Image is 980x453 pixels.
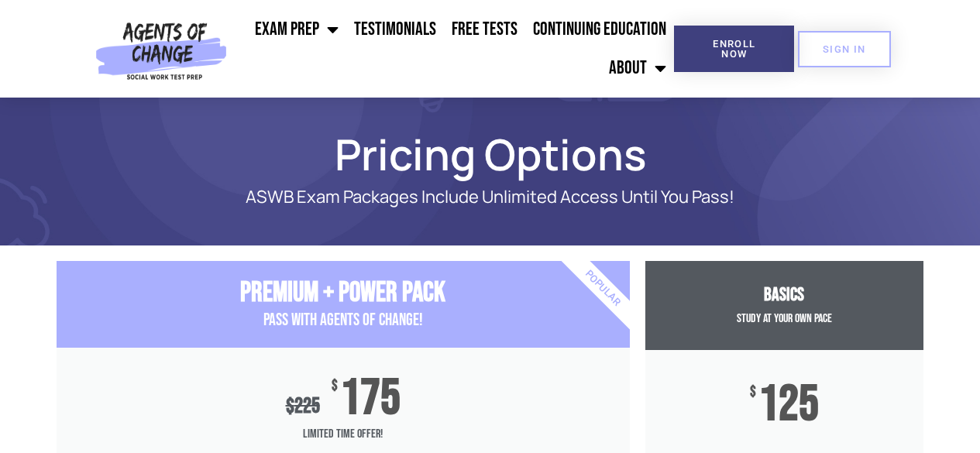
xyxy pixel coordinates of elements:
a: SIGN IN [798,31,891,67]
div: Popular [513,199,692,378]
span: 125 [758,385,819,425]
span: Limited Time Offer! [57,419,630,450]
span: 175 [340,379,401,419]
a: About [601,49,674,88]
span: SIGN IN [823,44,866,54]
div: 225 [286,393,320,419]
nav: Menu [233,10,674,88]
h1: Pricing Options [49,136,932,172]
a: Testimonials [346,10,444,49]
h3: Premium + Power Pack [57,276,630,310]
a: Continuing Education [525,10,674,49]
p: ASWB Exam Packages Include Unlimited Access Until You Pass! [111,187,870,207]
span: PASS with AGENTS OF CHANGE! [263,310,423,331]
span: Enroll Now [699,39,769,59]
a: Free Tests [444,10,525,49]
h3: Basics [645,284,923,307]
span: $ [286,393,294,419]
a: Exam Prep [247,10,346,49]
span: $ [332,379,338,394]
span: $ [750,385,756,400]
a: Enroll Now [674,26,794,72]
span: Study at your Own Pace [737,311,832,326]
